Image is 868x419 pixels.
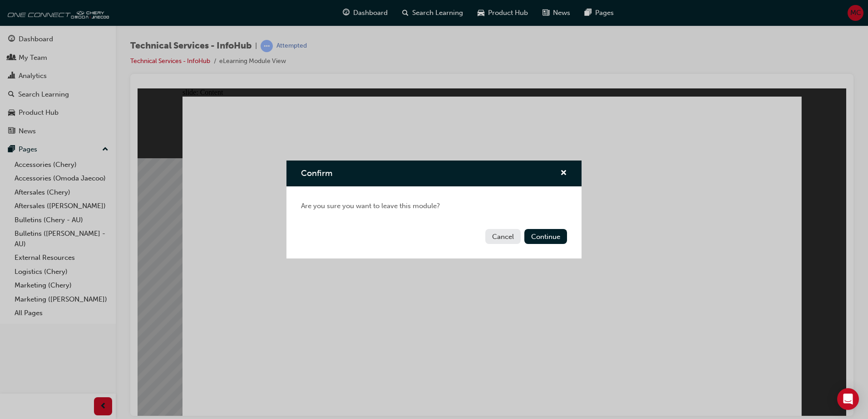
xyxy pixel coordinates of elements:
button: Cancel [485,229,521,244]
span: cross-icon [560,170,567,178]
span: Confirm [301,168,332,178]
button: Continue [524,229,567,244]
button: cross-icon [560,168,567,179]
div: Open Intercom Messenger [837,388,859,410]
div: Are you sure you want to leave this module? [286,186,582,226]
div: Confirm [286,161,582,258]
